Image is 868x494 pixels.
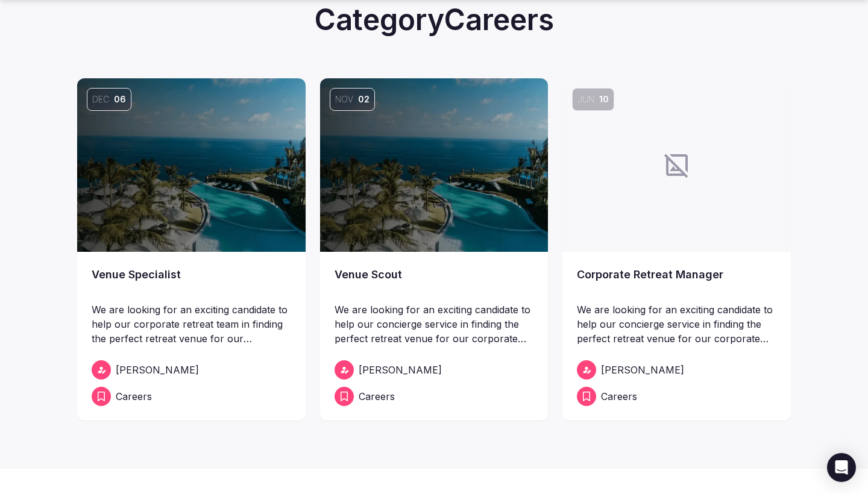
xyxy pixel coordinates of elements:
a: Dec06 [77,78,306,252]
a: Careers [577,387,776,406]
p: We are looking for an exciting candidate to help our concierge service in finding the perfect ret... [577,302,776,346]
span: [PERSON_NAME] [116,363,199,377]
a: Careers [335,387,534,406]
a: [PERSON_NAME] [335,360,534,380]
span: Careers [116,389,152,404]
a: Corporate Retreat Manager [577,266,776,300]
span: [PERSON_NAME] [601,363,684,377]
span: 02 [358,93,370,105]
img: Venue Scout [320,78,549,252]
span: Dec [92,93,109,105]
div: Open Intercom Messenger [827,453,856,482]
a: [PERSON_NAME] [92,360,291,380]
p: We are looking for an exciting candidate to help our corporate retreat team in finding the perfec... [92,302,291,346]
a: Jun10 [562,78,791,252]
a: Venue Scout [335,266,534,300]
a: Nov02 [320,78,549,252]
span: Careers [601,389,637,404]
span: Jun [577,93,594,105]
span: Careers [359,389,395,404]
span: 10 [599,93,609,105]
p: We are looking for an exciting candidate to help our concierge service in finding the perfect ret... [335,302,534,346]
span: Nov [335,93,353,105]
img: Venue Specialist [77,78,306,252]
span: [PERSON_NAME] [359,363,442,377]
a: Venue Specialist [92,266,291,300]
a: Careers [92,387,291,406]
span: 06 [114,93,126,105]
a: [PERSON_NAME] [577,360,776,380]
